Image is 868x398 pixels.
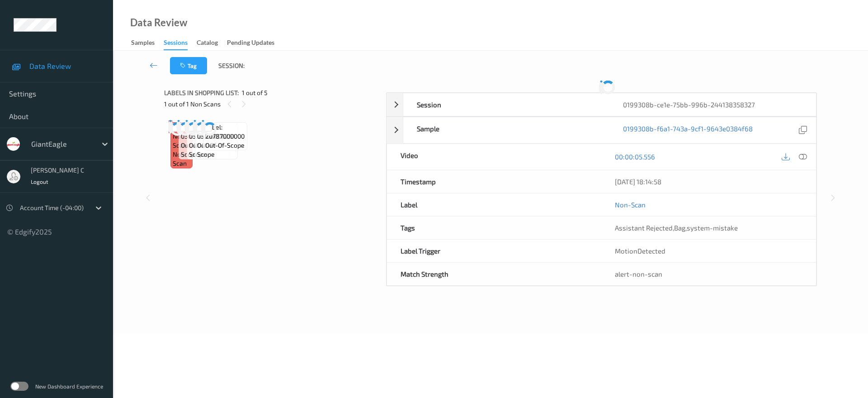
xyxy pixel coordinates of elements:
span: out-of-scope [197,141,235,159]
div: Sessions [164,38,188,50]
div: Video [387,144,602,170]
div: Session0199308b-ce1e-75bb-996b-244138358327 [387,93,816,116]
span: out-of-scope [205,141,245,150]
a: Pending Updates [227,37,283,49]
div: 1 out of 1 Non Scans [164,98,380,110]
div: MotionDetected [601,240,816,262]
span: Assistant Rejected [615,224,673,232]
a: Sessions [164,37,197,50]
a: Catalog [197,37,227,49]
span: Session: [218,61,245,70]
div: Sample [403,117,610,143]
div: 0199308b-ce1e-75bb-996b-244138358327 [609,93,816,116]
span: Label: Non-Scan [173,123,190,150]
div: Label [387,193,602,216]
a: Samples [131,37,164,49]
div: Samples [131,38,155,49]
span: non-scan [173,150,190,168]
span: Label: 20787000000 [205,123,245,141]
div: Sample0199308b-f6a1-743a-9cf1-9643e0384f68 [387,117,816,144]
a: Non-Scan [615,200,646,209]
div: alert-non-scan [615,269,802,278]
a: 00:00:05.556 [615,152,655,161]
a: 0199308b-f6a1-743a-9cf1-9643e0384f68 [623,124,753,136]
div: [DATE] 18:14:58 [615,177,802,186]
div: Timestamp [387,170,602,193]
span: 1 out of 5 [242,88,268,97]
span: system-mistake [687,224,738,232]
div: Pending Updates [227,38,274,49]
span: Bag [674,224,685,232]
div: Session [403,93,610,116]
span: out-of-scope [181,141,220,159]
div: Catalog [197,38,218,49]
div: Tags [387,216,602,239]
span: out-of-scope [189,141,227,159]
div: Label Trigger [387,240,602,262]
span: Labels in shopping list: [164,88,239,97]
button: Tag [170,57,207,74]
div: Match Strength [387,263,602,285]
span: , , [615,224,738,232]
div: Data Review [130,18,187,27]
